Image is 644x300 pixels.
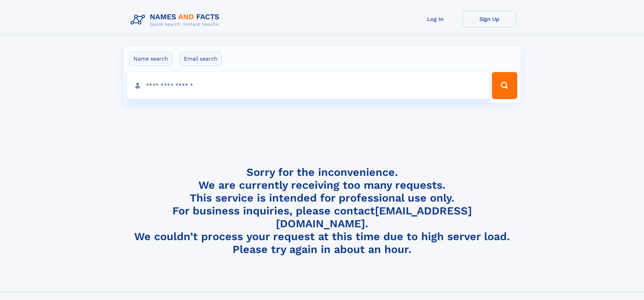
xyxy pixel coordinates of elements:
[180,52,222,66] label: Email search
[128,166,517,256] h4: Sorry for the inconvenience. We are currently receiving too many requests. This service is intend...
[492,72,517,99] button: Search Button
[129,52,172,66] label: Name search
[276,204,472,230] a: [EMAIL_ADDRESS][DOMAIN_NAME]
[408,11,462,27] a: Log In
[462,11,517,27] a: Sign Up
[128,11,225,29] img: Logo Names and Facts
[127,72,489,99] input: search input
